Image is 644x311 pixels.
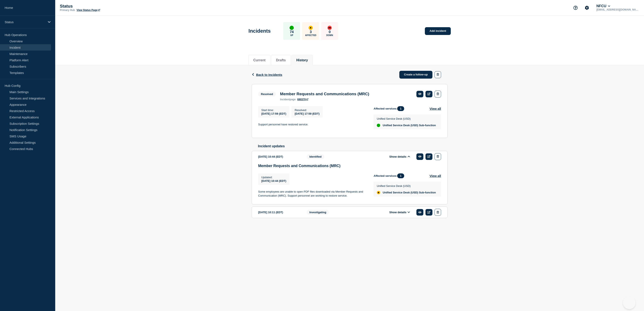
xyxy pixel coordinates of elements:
[399,71,432,79] a: Create a follow-up
[252,73,282,76] button: Back to Incidents
[425,27,451,35] a: Add incident
[258,123,367,126] p: Support personnel have restored service.
[388,210,411,214] button: Show details
[295,109,319,112] p: Resolved :
[297,98,308,101] a: 690370
[377,184,436,188] p: Unified Service Desk (USD)
[388,155,411,158] button: Show details
[76,9,100,12] a: View Status Page
[310,30,312,34] p: 3
[280,98,296,101] p: page
[329,30,331,34] p: 0
[429,173,441,178] button: View all
[377,191,380,194] div: affected
[253,58,266,62] button: Current
[582,3,591,12] button: Account settings
[307,154,324,159] span: Identified
[280,92,369,96] h3: Member Requests and Communications (MRC)
[256,73,282,76] span: Back to Incidents
[377,124,380,127] div: up
[290,30,294,34] p: 74
[309,26,313,30] div: affected
[326,34,333,36] p: Down
[596,8,639,11] p: [EMAIL_ADDRESS][DOMAIN_NAME]
[596,4,611,8] button: NFCU
[258,144,448,148] h2: Incident updates
[377,117,436,120] p: Unified Service Desk (USD)
[305,34,316,36] p: Affected
[290,34,293,36] p: Up
[60,4,144,9] p: Status
[248,28,271,34] h1: Incidents
[295,112,319,115] span: [DATE] 17:59 (EDT)
[571,3,580,12] button: Support
[623,296,636,309] iframe: Help Scout Beacon - Open
[397,173,404,178] span: 1
[327,26,332,30] div: down
[261,179,286,182] span: [DATE] 10:44 (EDT)
[307,210,329,215] span: Investigating
[258,209,300,216] div: [DATE] 10:11 (EDT)
[280,98,290,101] span: incident
[60,9,75,12] p: Primary Hub
[290,26,294,30] div: up
[374,173,406,178] span: Affected services:
[296,58,308,62] button: History
[258,153,300,160] div: [DATE] 10:44 (EDT)
[276,58,286,62] button: Drafts
[261,176,286,179] p: Updated :
[258,164,441,168] h3: Member Requests and Communications (MRC)
[383,191,436,194] span: Unified Service Desk (USD) Sub-function
[397,106,404,111] span: 1
[261,109,286,112] p: Start time :
[258,92,276,97] span: Resolved
[383,124,436,127] span: Unified Service Desk (USD) Sub-function
[258,190,367,198] p: Some employees are unable to open PDF files downloaded via Member Requests and Communication (MRC...
[261,112,286,115] span: [DATE] 17:59 (EDT)
[374,106,406,111] span: Affected services:
[5,20,45,24] p: Status
[429,106,441,111] button: View all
